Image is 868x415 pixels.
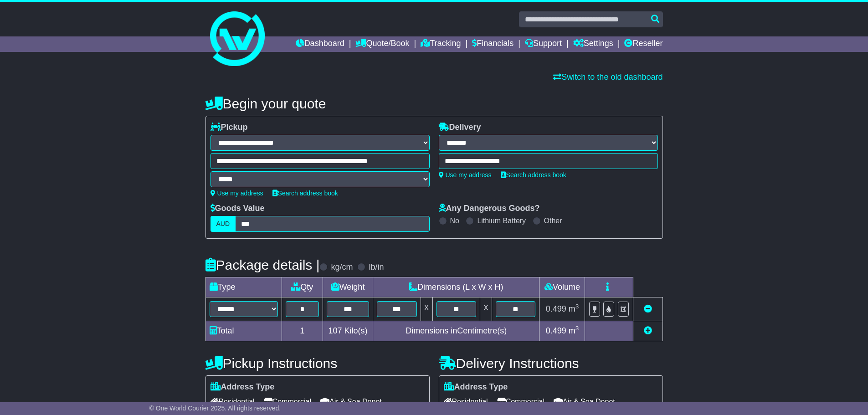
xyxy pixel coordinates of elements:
a: Reseller [624,36,663,52]
sup: 3 [575,303,579,310]
td: Dimensions in Centimetre(s) [373,321,539,341]
span: Residential [444,395,488,409]
span: 107 [329,326,342,335]
label: Address Type [211,382,275,392]
a: Use my address [211,190,263,197]
span: m [569,304,579,313]
td: Qty [282,277,323,297]
a: Use my address [439,171,492,179]
td: Volume [539,277,585,297]
span: Residential [211,395,255,409]
a: Support [525,36,562,52]
a: Dashboard [296,36,344,52]
span: Air & Sea Depot [320,395,382,409]
h4: Begin your quote [205,96,663,111]
span: 0.499 [546,304,566,313]
td: Total [205,321,282,341]
td: x [480,297,492,321]
td: x [421,297,432,321]
span: m [569,326,579,335]
label: lb/in [369,262,384,272]
label: Any Dangerous Goods? [439,204,540,214]
td: Type [205,277,282,297]
td: Dimensions (L x W x H) [373,277,539,297]
a: Add new item [644,326,652,335]
a: Quote/Book [355,36,409,52]
span: Air & Sea Depot [554,395,615,409]
a: Switch to the old dashboard [553,72,663,82]
a: Settings [573,36,613,52]
td: Weight [323,277,373,297]
label: Pickup [211,123,248,133]
h4: Delivery Instructions [439,356,663,371]
span: Commercial [497,395,544,409]
a: Search address book [272,190,338,197]
label: AUD [211,216,236,232]
a: Financials [472,36,514,52]
span: © One World Courier 2025. All rights reserved. [149,405,281,412]
label: Lithium Battery [477,216,526,225]
label: Other [544,216,562,225]
td: Kilo(s) [323,321,373,341]
a: Tracking [421,36,461,52]
h4: Pickup Instructions [205,356,430,371]
h4: Package details | [205,257,320,272]
label: Address Type [444,382,508,392]
label: kg/cm [331,262,353,272]
td: 1 [282,321,323,341]
span: Commercial [264,395,311,409]
span: 0.499 [546,326,566,335]
a: Remove this item [644,304,652,313]
sup: 3 [575,325,579,332]
label: Delivery [439,123,481,133]
label: Goods Value [211,204,265,214]
label: No [450,216,459,225]
a: Search address book [501,171,566,179]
